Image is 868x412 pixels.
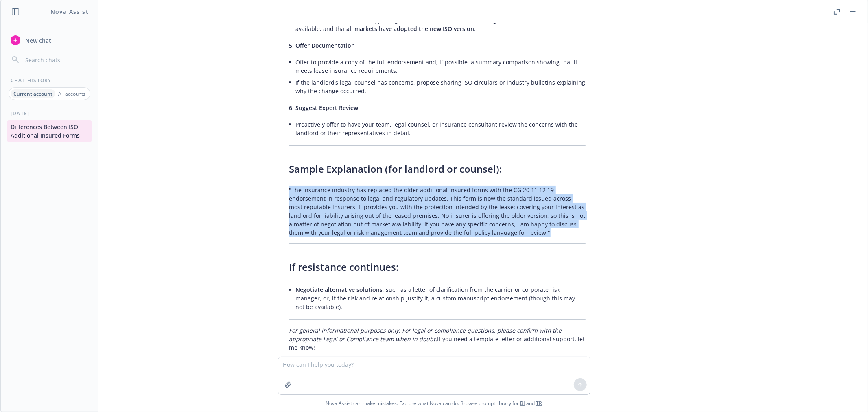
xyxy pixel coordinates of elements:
a: TR [536,400,542,407]
li: , such as a letter of clarification from the carrier or corporate risk manager, or, if the risk a... [296,284,586,313]
button: New chat [7,33,92,48]
div: [DATE] [1,110,98,117]
span: 6. Suggest Expert Review [289,104,359,112]
p: If you need a template letter or additional support, let me know! [289,326,586,352]
p: "The insurance industry has replaced the older additional insured forms with the CG 20 11 12 19 e... [289,186,586,237]
span: all markets have adopted the new ISO version [347,25,474,33]
li: If the landlord’s legal counsel has concerns, propose sharing ISO circulars or industry bulletins... [296,77,586,97]
p: All accounts [58,90,85,97]
span: Negotiate alternative solutions [296,286,383,294]
em: For general informational purposes only. For legal or compliance questions, please confirm with t... [289,327,562,343]
span: 5. Offer Documentation [289,42,355,49]
li: Proactively offer to have your team, legal counsel, or insurance consultant review the concerns w... [296,118,586,139]
p: Current account [13,90,52,97]
span: Sample Explanation (for landlord or counsel): [289,162,503,175]
span: Nova Assist can make mistakes. Explore what Nova can do: Browse prompt library for and [326,395,542,412]
li: Provide documentation or supporting statements from carriers indicating that the older forms are ... [296,14,586,35]
li: Offer to provide a copy of the full endorsement and, if possible, a summary comparison showing th... [296,56,586,77]
span: New chat [24,36,51,45]
span: If resistance continues: [289,260,399,274]
a: BI [520,400,525,407]
div: Chat History [1,77,98,84]
button: Differences Between ISO Additional Insured Forms [7,120,92,142]
h1: Nova Assist [50,7,89,16]
input: Search chats [24,54,88,66]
